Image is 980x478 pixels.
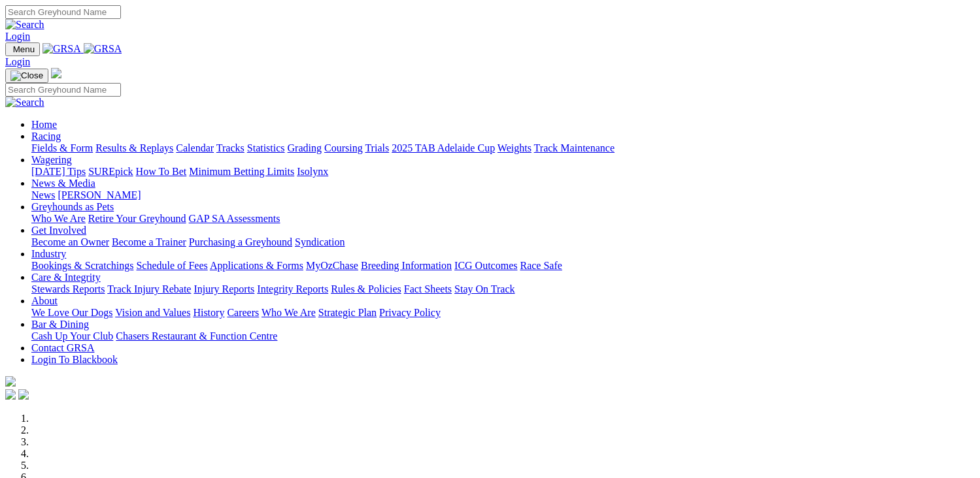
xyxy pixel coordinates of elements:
[42,43,81,55] img: GRSA
[58,189,141,200] a: [PERSON_NAME]
[5,5,121,19] input: Search
[247,142,285,153] a: Statistics
[112,236,186,247] a: Become a Trainer
[31,131,61,142] a: Racing
[31,189,55,200] a: News
[95,142,173,153] a: Results & Replays
[31,260,975,272] div: Industry
[31,178,95,189] a: News & Media
[318,307,377,318] a: Strategic Plan
[31,295,58,306] a: About
[534,142,615,153] a: Track Maintenance
[31,236,975,248] div: Get Involved
[31,307,112,318] a: We Love Our Dogs
[297,166,328,177] a: Isolynx
[520,260,562,271] a: Race Safe
[189,213,280,224] a: GAP SA Assessments
[31,225,86,236] a: Get Involved
[88,166,133,177] a: SUREpick
[115,307,190,318] a: Vision and Values
[189,236,292,247] a: Purchasing a Greyhound
[31,248,66,259] a: Industry
[31,319,89,330] a: Bar & Dining
[10,71,43,81] img: Close
[31,342,94,353] a: Contact GRSA
[5,97,44,108] img: Search
[216,142,245,153] a: Tracks
[176,142,214,153] a: Calendar
[31,330,975,342] div: Bar & Dining
[5,69,48,83] button: Toggle navigation
[31,307,975,319] div: About
[18,389,29,400] img: twitter.svg
[5,83,121,97] input: Search
[404,283,452,295] a: Fact Sheets
[31,154,72,165] a: Wagering
[189,166,294,177] a: Minimum Betting Limits
[210,260,303,271] a: Applications & Forms
[5,389,16,400] img: facebook.svg
[107,283,191,295] a: Track Injury Rebate
[88,213,186,224] a: Retire Your Greyhound
[31,272,101,283] a: Care & Integrity
[31,354,118,365] a: Login To Blackbook
[454,260,517,271] a: ICG Outcomes
[84,43,122,55] img: GRSA
[31,119,57,130] a: Home
[5,42,40,56] button: Toggle navigation
[5,31,30,42] a: Login
[31,213,975,225] div: Greyhounds as Pets
[262,307,316,318] a: Who We Are
[365,142,389,153] a: Trials
[361,260,452,271] a: Breeding Information
[51,68,61,78] img: logo-grsa-white.png
[257,283,328,295] a: Integrity Reports
[31,166,975,178] div: Wagering
[227,307,259,318] a: Careers
[31,236,109,247] a: Become an Owner
[5,56,30,67] a: Login
[31,213,86,224] a: Who We Are
[331,283,401,295] a: Rules & Policies
[31,260,133,271] a: Bookings & Scratchings
[31,142,93,153] a: Fields & Form
[5,376,16,387] img: logo-grsa-white.png
[498,142,532,153] a: Weights
[31,142,975,154] div: Racing
[306,260,358,271] a: MyOzChase
[31,189,975,201] div: News & Media
[379,307,441,318] a: Privacy Policy
[288,142,322,153] a: Grading
[295,236,345,247] a: Syndication
[31,166,86,177] a: [DATE] Tips
[31,330,113,342] a: Cash Up Your Club
[31,201,114,212] a: Greyhounds as Pets
[194,283,254,295] a: Injury Reports
[136,166,187,177] a: How To Bet
[31,283,975,295] div: Care & Integrity
[5,19,44,31] img: Search
[193,307,224,318] a: History
[13,44,35,54] span: Menu
[116,330,277,342] a: Chasers Restaurant & Function Centre
[454,283,515,295] a: Stay On Track
[136,260,207,271] a: Schedule of Fees
[324,142,363,153] a: Coursing
[392,142,495,153] a: 2025 TAB Adelaide Cup
[31,283,105,295] a: Stewards Reports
